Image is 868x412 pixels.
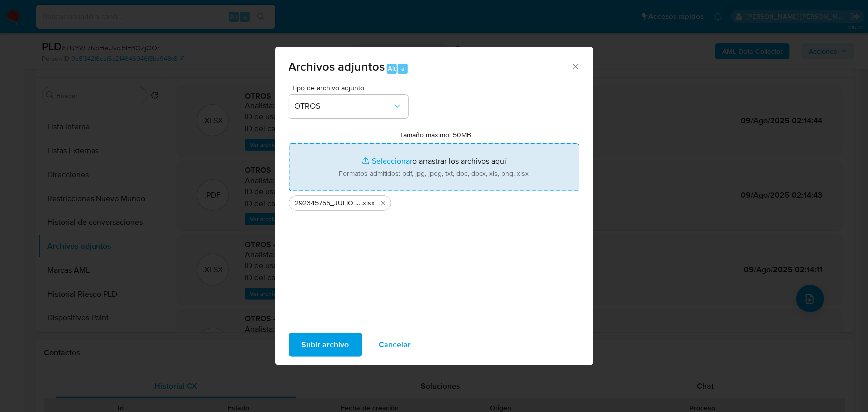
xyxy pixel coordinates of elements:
[388,64,396,73] span: Alt
[571,62,579,71] button: Cerrar
[362,198,375,208] span: .xlsx
[302,334,349,356] span: Subir archivo
[401,64,405,73] span: a
[289,95,408,118] button: OTROS
[289,333,362,357] button: Subir archivo
[377,197,389,209] button: Eliminar 292345755_JULIO CESAR MORA ESTEVEZ_AGO25.xlsx
[400,130,471,139] label: Tamaño máximo: 50MB
[295,102,392,111] span: OTROS
[289,191,579,211] ul: Archivos seleccionados
[379,334,411,356] span: Cancelar
[289,58,385,75] span: Archivos adjuntos
[366,333,424,357] button: Cancelar
[295,198,362,208] span: 292345755_JULIO [PERSON_NAME] ESTEVEZ_AGO25
[291,84,411,91] span: Tipo de archivo adjunto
